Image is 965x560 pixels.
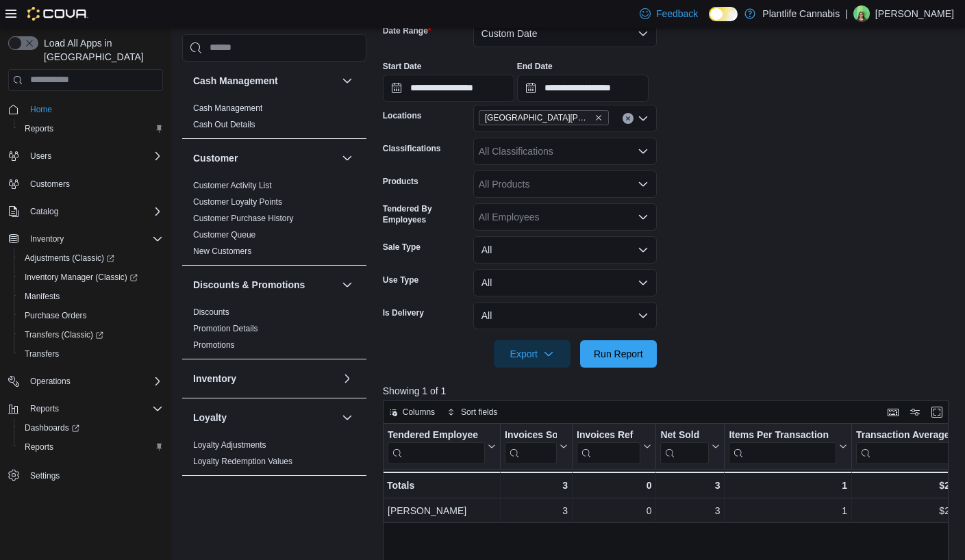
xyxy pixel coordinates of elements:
label: Use Type [383,275,418,285]
div: Mackenzie Morgan [853,5,870,22]
span: Operations [30,376,71,387]
span: Dark Mode [709,21,710,22]
span: New Customers [193,246,251,257]
span: Transfers (Classic) [19,327,163,343]
div: Invoices Sold [505,429,557,442]
input: Press the down key to open a popover containing a calendar. [383,75,514,102]
button: Run Report [580,340,657,368]
label: Date Range [383,25,431,36]
span: Loyalty Redemption Values [193,456,292,467]
div: Transaction Average [856,429,957,442]
span: Inventory Manager (Classic) [25,272,138,283]
a: Promotion Details [193,324,258,333]
span: Inventory Manager (Classic) [19,269,163,285]
a: Discounts [193,307,229,317]
span: Load All Apps in [GEOGRAPHIC_DATA] [38,36,163,64]
img: Cova [27,7,88,21]
button: Cash Management [339,73,355,89]
span: Purchase Orders [19,307,163,324]
span: [GEOGRAPHIC_DATA][PERSON_NAME] [485,111,592,125]
button: Catalog [3,202,168,221]
label: Start Date [383,61,422,72]
span: Reports [19,439,163,455]
div: Items Per Transaction [729,429,836,463]
a: Reports [19,439,59,455]
label: Products [383,176,418,187]
span: Manifests [19,288,163,305]
span: Purchase Orders [25,310,87,321]
button: Users [3,147,168,166]
p: Showing 1 of 1 [383,384,954,398]
button: Operations [25,373,76,390]
span: Manifests [25,291,60,302]
button: Catalog [25,203,64,220]
button: Customer [193,151,336,165]
span: Customer Purchase History [193,213,294,224]
div: Totals [387,477,496,494]
h3: Loyalty [193,411,227,424]
h3: Discounts & Promotions [193,278,305,292]
a: New Customers [193,246,251,256]
a: Adjustments (Classic) [19,250,120,266]
span: Reports [25,400,163,417]
button: Tendered Employee [388,429,496,463]
button: Reports [3,399,168,418]
span: Users [30,151,51,162]
span: Run Report [594,347,643,361]
button: Cash Management [193,74,336,88]
button: Open list of options [638,113,649,124]
label: End Date [517,61,553,72]
span: St. Albert - Erin Ridge [479,110,609,125]
div: Net Sold [660,429,709,463]
span: Customers [30,179,70,190]
button: Reports [14,437,168,457]
div: 3 [660,477,720,494]
a: Customer Queue [193,230,255,240]
button: Home [3,99,168,119]
div: Invoices Sold [505,429,557,463]
button: Clear input [623,113,634,124]
button: Discounts & Promotions [193,278,336,292]
a: Home [25,101,58,118]
span: Home [30,104,52,115]
button: Manifests [14,287,168,306]
label: Sale Type [383,242,421,253]
button: Columns [384,404,440,420]
span: Adjustments (Classic) [19,250,163,266]
a: Customer Loyalty Points [193,197,282,207]
button: Open list of options [638,212,649,222]
a: Adjustments (Classic) [14,249,168,268]
span: Inventory [30,233,64,244]
button: All [473,236,657,264]
div: Transaction Average [856,429,957,463]
a: Inventory Manager (Classic) [19,269,143,285]
a: Customer Activity List [193,181,272,190]
button: Inventory [339,370,355,387]
span: Customer Loyalty Points [193,196,282,207]
button: Display options [907,404,923,420]
span: Customer Activity List [193,180,272,191]
div: 1 [729,502,847,519]
a: Transfers (Classic) [19,327,109,343]
span: Dashboards [19,420,163,436]
span: Reports [30,403,59,414]
input: Press the down key to open a popover containing a calendar. [517,75,649,102]
button: Inventory [193,372,336,385]
a: Cash Out Details [193,120,255,129]
button: Enter fullscreen [929,404,945,420]
button: Operations [3,372,168,391]
a: Customers [25,176,75,192]
button: Settings [3,465,168,485]
span: Transfers (Classic) [25,329,103,340]
a: Reports [19,120,59,137]
a: Loyalty Adjustments [193,440,266,450]
span: Loyalty Adjustments [193,440,266,450]
button: Customers [3,174,168,194]
button: Loyalty [193,411,336,424]
button: Custom Date [473,20,657,47]
a: Inventory Manager (Classic) [14,268,168,287]
label: Classifications [383,143,441,154]
span: Reports [25,442,53,453]
span: Adjustments (Classic) [25,253,114,264]
button: Remove St. Albert - Erin Ridge from selection in this group [594,114,603,122]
